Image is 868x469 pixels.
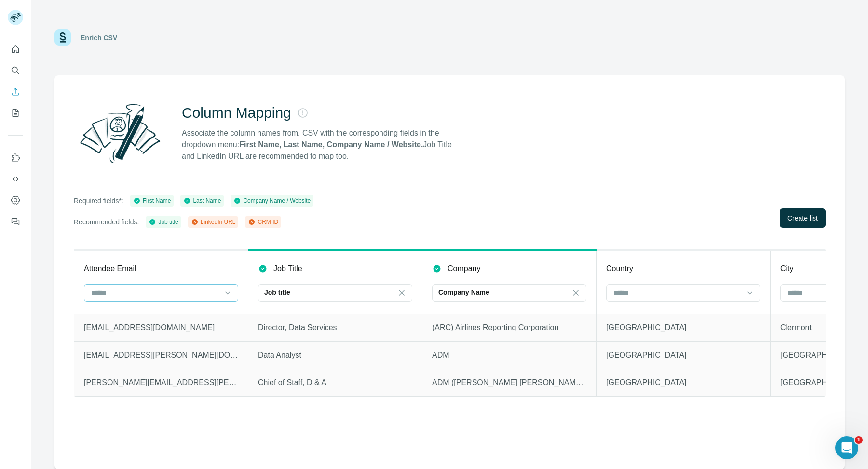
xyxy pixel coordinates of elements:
[8,62,23,79] button: Search
[182,127,461,162] p: Associate the column names from. CSV with the corresponding fields in the dropdown menu: Job Titl...
[84,263,136,275] p: Attendee Email
[606,263,633,275] p: Country
[780,263,794,275] p: City
[8,83,23,100] button: Enrich CSV
[8,213,23,230] button: Feedback
[258,349,412,361] p: Data Analyst
[183,196,221,205] div: Last Name
[438,288,489,297] p: Company Name
[606,322,760,333] p: [GEOGRAPHIC_DATA]
[8,170,23,188] button: Use Surfe API
[81,33,117,42] div: Enrich CSV
[8,149,23,166] button: Use Surfe on LinkedIn
[264,288,290,297] p: Job title
[432,322,586,333] p: (ARC) Airlines Reporting Corporation
[54,29,71,46] img: Surfe Logo
[233,196,311,205] div: Company Name / Website
[84,322,238,333] p: [EMAIL_ADDRESS][DOMAIN_NAME]
[780,208,826,228] button: Create list
[74,217,139,227] p: Recommended fields:
[258,377,412,388] p: Chief of Staff, D & A
[432,377,586,388] p: ADM ([PERSON_NAME] [PERSON_NAME] Midland Company)
[182,104,291,122] h2: Column Mapping
[191,218,236,226] div: LinkedIn URL
[8,41,23,58] button: Quick start
[74,196,123,206] p: Required fields*:
[133,196,171,205] div: First Name
[273,263,302,275] p: Job Title
[448,263,480,275] p: Company
[84,377,238,388] p: [PERSON_NAME][EMAIL_ADDRESS][PERSON_NAME][DOMAIN_NAME]
[835,436,858,459] iframe: Intercom live chat
[855,436,863,444] span: 1
[149,218,178,226] div: Job title
[787,213,818,223] span: Create list
[606,377,760,388] p: [GEOGRAPHIC_DATA]
[84,349,238,361] p: [EMAIL_ADDRESS][PERSON_NAME][DOMAIN_NAME]
[606,349,760,361] p: [GEOGRAPHIC_DATA]
[8,192,23,209] button: Dashboard
[258,322,412,333] p: Director, Data Services
[8,104,23,122] button: My lists
[239,140,423,149] strong: First Name, Last Name, Company Name / Website.
[248,218,278,226] div: CRM ID
[432,349,586,361] p: ADM
[74,98,166,168] img: Surfe Illustration - Column Mapping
